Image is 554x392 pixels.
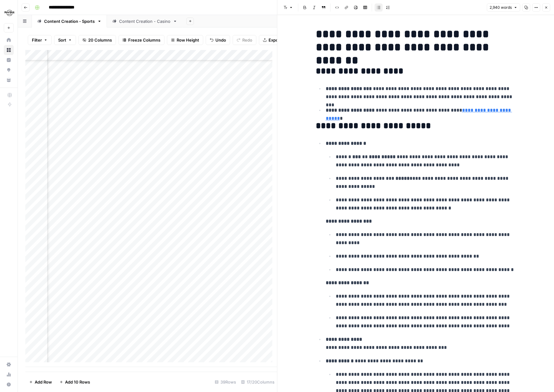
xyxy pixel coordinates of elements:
a: Content Creation - Casino [107,15,183,28]
span: 20 Columns [88,37,112,43]
button: Export CSV [259,35,295,45]
button: Add 10 Rows [56,377,94,387]
span: Freeze Columns [128,37,160,43]
div: 17/20 Columns [239,377,277,387]
span: Sort [58,37,66,43]
span: Add Row [35,379,52,385]
span: 2,940 words [490,5,512,10]
span: Add 10 Rows [65,379,90,385]
span: Undo [215,37,226,43]
button: Filter [28,35,52,45]
div: 39 Rows [212,377,239,387]
button: Freeze Columns [118,35,164,45]
a: Home [4,35,14,45]
button: Workspace: Hard Rock Digital [4,5,14,21]
img: Hard Rock Digital Logo [4,7,15,18]
a: Insights [4,55,14,65]
a: Opportunities [4,65,14,75]
span: Redo [242,37,252,43]
button: Help + Support [4,379,14,389]
button: Undo [206,35,230,45]
button: Row Height [167,35,203,45]
span: Row Height [177,37,199,43]
a: Browse [4,45,14,55]
a: Usage [4,369,14,379]
div: Content Creation - Casino [119,18,170,24]
a: Settings [4,359,14,369]
div: Content Creation - Sports [44,18,95,24]
span: Filter [32,37,42,43]
span: Export CSV [269,37,291,43]
button: Add Row [25,377,56,387]
a: Your Data [4,75,14,85]
button: 20 Columns [78,35,116,45]
button: Redo [233,35,256,45]
button: Sort [54,35,76,45]
a: Content Creation - Sports [32,15,107,28]
button: 2,940 words [487,3,520,12]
